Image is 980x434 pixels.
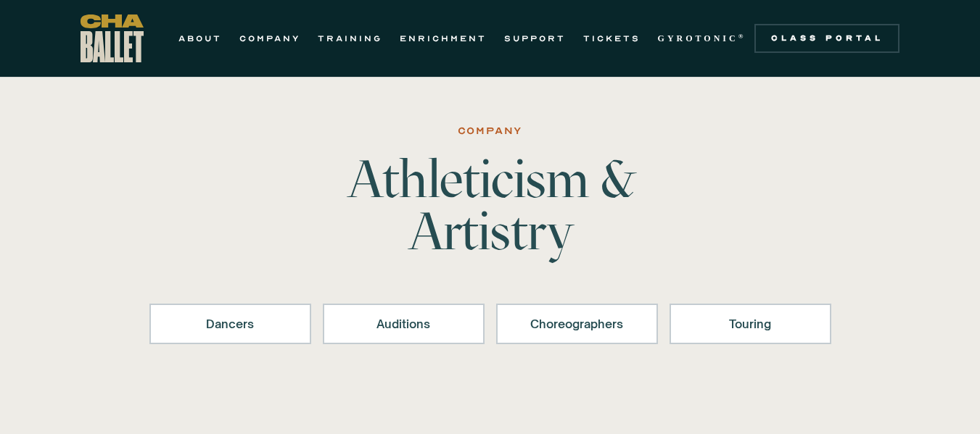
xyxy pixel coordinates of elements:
[670,304,831,344] a: Touring
[658,30,746,47] a: GYROTONIC®
[239,30,300,47] a: COMPANY
[342,315,466,333] div: Auditions
[504,30,566,47] a: SUPPORT
[515,315,639,333] div: Choreographers
[583,30,641,47] a: TICKETS
[658,33,738,43] strong: GYROTONIC
[323,304,485,344] a: Auditions
[264,153,717,257] h1: Athleticism & Artistry
[754,24,899,53] a: Class Portal
[149,304,311,344] a: Dancers
[81,14,144,62] a: home
[763,33,891,44] div: Class Portal
[178,30,222,47] a: ABOUT
[318,30,382,47] a: TRAINING
[400,30,487,47] a: ENRICHMENT
[496,304,658,344] a: Choreographers
[688,315,812,333] div: Touring
[168,315,292,333] div: Dancers
[458,122,523,140] div: Company
[738,33,746,40] sup: ®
